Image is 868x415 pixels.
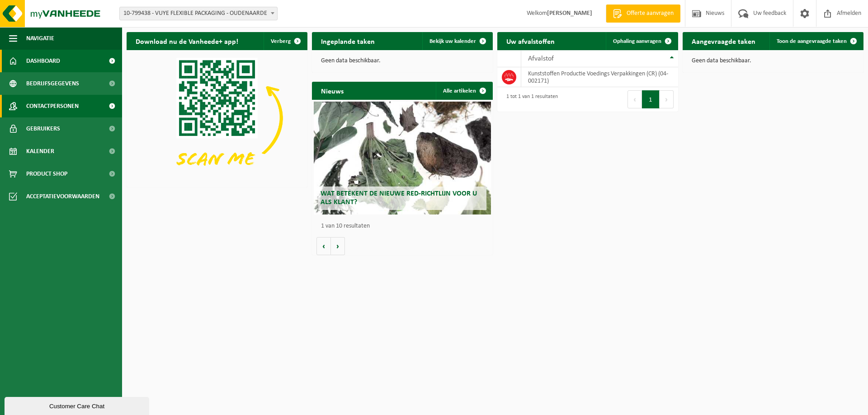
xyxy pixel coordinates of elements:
span: Gebruikers [26,117,60,140]
a: Toon de aangevraagde taken [769,32,863,50]
a: Ophaling aanvragen [606,32,677,50]
span: Contactpersonen [26,95,79,117]
p: Geen data beschikbaar. [321,58,484,64]
span: Afvalstof [528,55,554,62]
span: Product Shop [26,163,67,185]
h2: Ingeplande taken [312,32,384,50]
p: 1 van 10 resultaten [321,223,488,229]
button: Next [660,90,674,108]
span: Toon de aangevraagde taken [777,38,847,44]
img: Download de VHEPlus App [127,50,307,186]
span: Dashboard [26,50,60,72]
button: Verberg [264,32,307,50]
a: Bekijk uw kalender [422,32,492,50]
span: 10-799438 - VUYE FLEXIBLE PACKAGING - OUDENAARDE [120,7,277,20]
td: Kunststoffen Productie Voedings Verpakkingen (CR) (04-002171) [521,67,678,87]
span: Bedrijfsgegevens [26,72,79,95]
span: Verberg [271,38,291,44]
button: Vorige [316,237,331,255]
p: Geen data beschikbaar. [692,58,854,64]
span: Acceptatievoorwaarden [26,185,99,208]
a: Alle artikelen [436,82,492,100]
button: 1 [642,90,660,108]
span: 10-799438 - VUYE FLEXIBLE PACKAGING - OUDENAARDE [119,7,278,20]
span: Wat betekent de nieuwe RED-richtlijn voor u als klant? [321,190,477,206]
h2: Uw afvalstoffen [497,32,564,50]
h2: Aangevraagde taken [683,32,764,50]
button: Previous [627,90,642,108]
span: Kalender [26,140,54,163]
a: Wat betekent de nieuwe RED-richtlijn voor u als klant? [314,102,491,214]
div: 1 tot 1 van 1 resultaten [502,89,558,109]
span: Bekijk uw kalender [429,38,476,44]
span: Offerte aanvragen [624,9,676,18]
h2: Nieuws [312,82,353,99]
a: Offerte aanvragen [606,5,680,23]
span: Navigatie [26,27,54,50]
iframe: chat widget [5,395,151,415]
button: Volgende [331,237,345,255]
strong: [PERSON_NAME] [547,10,592,17]
span: Ophaling aanvragen [613,38,661,44]
h2: Download nu de Vanheede+ app! [127,32,247,50]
